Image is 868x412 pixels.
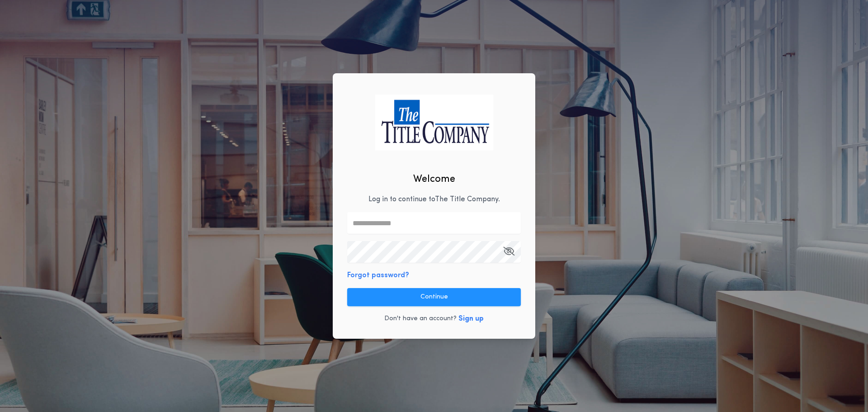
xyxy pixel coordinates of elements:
[458,313,484,324] button: Sign up
[347,270,409,281] button: Forgot password?
[368,194,500,205] p: Log in to continue to The Title Company .
[347,288,521,306] button: Continue
[375,95,493,150] img: logo
[413,172,455,187] h2: Welcome
[384,314,457,323] p: Don't have an account?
